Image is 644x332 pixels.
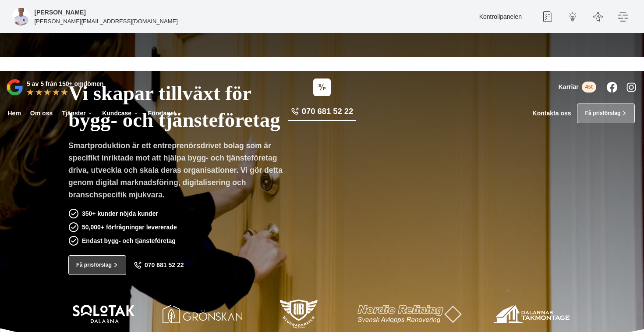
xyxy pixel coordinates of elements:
span: 070 681 52 22 [145,261,184,269]
p: Smartproduktion är ett entreprenörsdrivet bolag som är specifikt inriktade mot att hjälpa bygg- o... [68,139,289,204]
p: 5 av 5 från 150+ omdömen [27,79,103,89]
a: Företaget [146,104,184,123]
span: Karriär [559,83,579,91]
p: Endast bygg- och tjänsteföretag [82,236,176,246]
a: Hem [6,104,22,123]
span: Få prisförslag [585,109,620,118]
img: foretagsbild-pa-smartproduktion-en-webbyraer-i-dalarnas-lan.png [12,8,30,25]
a: Karriär 4st [559,82,596,93]
a: Läs pressmeddelandet här! [348,61,420,67]
span: 4st [582,82,596,93]
p: Vi vann Årets Unga Företagare i Dalarna 2024 – [3,60,641,68]
span: 070 681 52 22 [302,106,353,117]
a: Kundcase [101,104,140,123]
span: Få prisförslag [76,261,112,269]
p: 350+ kunder nöjda kunder [82,209,158,218]
a: 070 681 52 22 [134,261,184,269]
a: Om oss [28,104,54,123]
h5: Administratör [35,7,86,17]
p: [PERSON_NAME][EMAIL_ADDRESS][DOMAIN_NAME] [35,17,178,25]
a: Tjänster [60,104,95,123]
a: Få prisförslag [577,104,635,123]
a: 070 681 52 22 [288,106,356,121]
p: 50,000+ förfrågningar levererade [82,222,177,232]
a: Få prisförslag [68,255,126,275]
a: Kontrollpanelen [479,13,522,20]
a: Kontakta oss [533,110,571,117]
